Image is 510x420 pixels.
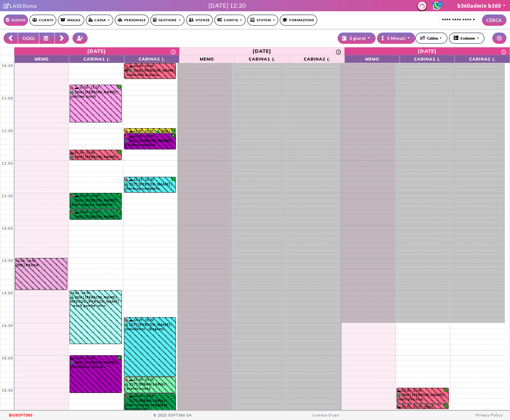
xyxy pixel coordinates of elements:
a: Config [214,14,246,26]
i: PAGATO [125,323,130,326]
i: PAGATO [70,360,75,364]
i: PAGATO [70,90,75,94]
i: Il cliente ha degli insoluti [125,394,128,397]
div: [DATE] [253,48,271,54]
i: PAGATO [125,182,130,186]
div: [MA] [PERSON_NAME] : b-tattoo medium [125,138,176,149]
div: 14:30 [0,323,14,328]
span: CABINA1 (. [401,56,453,62]
div: [MA] [PERSON_NAME] MESSOU [PERSON_NAME] : waxb gambe infer. [70,295,121,310]
div: [MA] [PERSON_NAME] : controllo viso [397,393,448,403]
i: PAGATO [125,139,130,142]
div: [MA] [PERSON_NAME] : controllo viso [70,155,121,160]
div: 12:30 [0,194,14,198]
div: 10:30 [0,63,14,68]
div: [MA] [PERSON_NAME] : biochimica viso w [70,360,121,370]
i: Clicca per andare alla pagina di firma [4,3,10,8]
button: Crea nuovo contatto rapido [72,33,88,44]
i: Il cliente ha degli insoluti [70,86,74,89]
i: Il cliente ha degli insoluti [125,178,128,181]
a: SYSTEM [247,14,278,26]
div: [MA] [PERSON_NAME] : sublime touch [70,90,121,100]
a: 21 luglio 2025 [179,47,344,55]
div: 12:15 - 12:30 [125,177,176,182]
div: 15:45 - 15:50 [397,405,424,408]
div: 13:30 [0,258,14,263]
a: Privacy Policy [476,413,503,417]
div: 13:00 [0,226,14,231]
a: 19 luglio 2025 [14,47,179,55]
span: Memo [181,56,233,62]
i: Il cliente ha degli insoluti [125,64,128,67]
a: Formazione [280,14,317,26]
div: 15:35 - 15:55 [125,394,176,398]
span: CABINA1 (. [71,56,122,62]
span: 12.07 contr braccia e viso [125,77,176,88]
span: CABINA1 (. [236,56,288,62]
div: 14:25 - 15:20 [125,318,176,322]
a: Gestione [150,14,184,26]
a: Personale [115,14,149,26]
a: 22 luglio 2025 [345,47,510,55]
i: Il cliente ha degli insoluti [70,210,74,214]
div: 11:30 [0,129,14,133]
div: [GT] IMRAN LAHAJ : laser schiena completa (con deltoidi) [125,398,176,413]
i: Categoria cliente: Diamante [125,68,129,72]
a: b360admin b360 [457,3,506,9]
div: [MA] [PERSON_NAME] : laser inguine completo [70,198,121,208]
div: [MA] [PERSON_NAME] : controllo inguine+ascelle [424,405,456,409]
span: CABINA2 (. [291,56,343,62]
i: Il cliente ha degli insoluti [70,194,74,197]
div: [MA] PAUSA [16,263,67,267]
div: 15:20 - 15:35 [125,377,176,382]
div: 3 giorni [342,35,366,42]
div: 10:50 - 11:25 [70,85,121,90]
a: Cassa [86,14,113,26]
div: [GT] IMRAN LAHAJ : rasatura zona [125,382,176,392]
div: 11:35 - 11:50 [125,134,176,138]
i: PAGATO [125,382,130,386]
div: 5 Minuti [381,35,405,42]
div: [DATE] [418,48,437,54]
i: Il cliente ha degli insoluti [125,378,128,381]
div: 15:00 [0,356,14,360]
span: CABINA2 (. [126,56,178,62]
span: Memo [346,56,398,62]
div: 11:00 [0,96,14,100]
a: Clicca per andare alla pagina di firmaLASERoma [4,3,37,9]
i: PAGATO [70,155,75,158]
i: PAGATO [70,215,75,218]
div: 10:30 - 10:45 [125,64,176,68]
a: Agenda [4,14,28,26]
div: 12:00 [0,161,14,166]
span: Memo [16,56,68,62]
span: CABINA2 (. [457,56,508,62]
div: [MA] [PERSON_NAME] : laser ascelle [70,215,121,219]
i: PAGATO [125,399,130,402]
div: 14:00 [0,291,14,295]
div: 12:30 - 12:45 [70,194,121,198]
button: OGGI [18,33,39,44]
a: Magaz. [58,14,84,26]
a: Clienti [29,14,56,26]
div: 12:45 - 12:55 [70,210,121,214]
div: [GT] [PERSON_NAME] : consulenza - diagnosi [125,322,176,333]
i: PAGATO [156,129,161,133]
i: PAGATO [129,69,134,72]
div: [DATE] 12:20 [208,1,246,10]
a: Licenza D'uso [313,413,339,417]
div: 13:30 - 14:00 [16,259,67,262]
div: [GT] [PERSON_NAME] : check-up completo [125,182,176,192]
div: [MA] [PERSON_NAME] : controllo zona [156,129,188,133]
i: PAGATO [70,198,75,202]
a: Utenze [186,14,213,26]
div: 15:30 - 15:45 [397,388,448,392]
i: PAGATO [70,295,75,299]
input: Cerca cliente... [439,14,481,26]
div: [MA] [PERSON_NAME] : controllo braccia [125,68,176,79]
div: 15:00 - 15:35 [70,356,121,360]
i: Il cliente ha degli insoluti [125,129,128,132]
div: 11:30 - 11:35 [125,129,156,132]
i: PAGATO [397,393,402,396]
i: Il cliente ha degli insoluti [125,318,128,321]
